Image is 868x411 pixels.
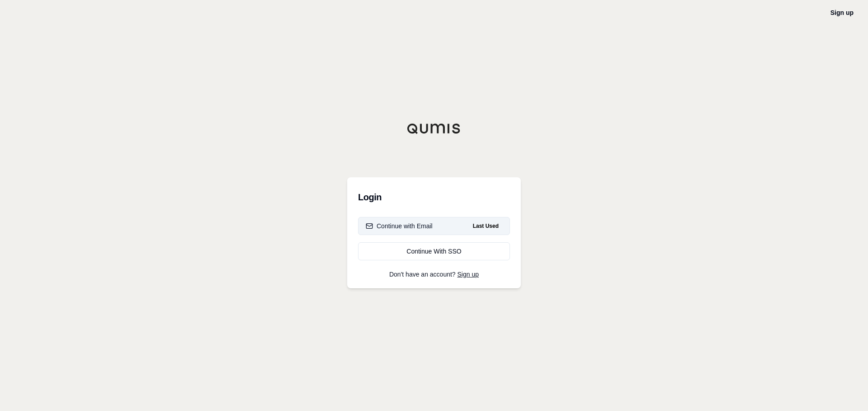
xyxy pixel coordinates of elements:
[458,271,479,278] a: Sign up
[358,188,510,206] h3: Login
[358,242,510,260] a: Continue With SSO
[830,9,854,16] a: Sign up
[366,247,502,256] div: Continue With SSO
[407,123,461,134] img: Qumis
[358,217,510,235] button: Continue with EmailLast Used
[469,221,502,231] span: Last Used
[358,271,510,277] p: Don't have an account?
[366,222,433,231] div: Continue with Email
